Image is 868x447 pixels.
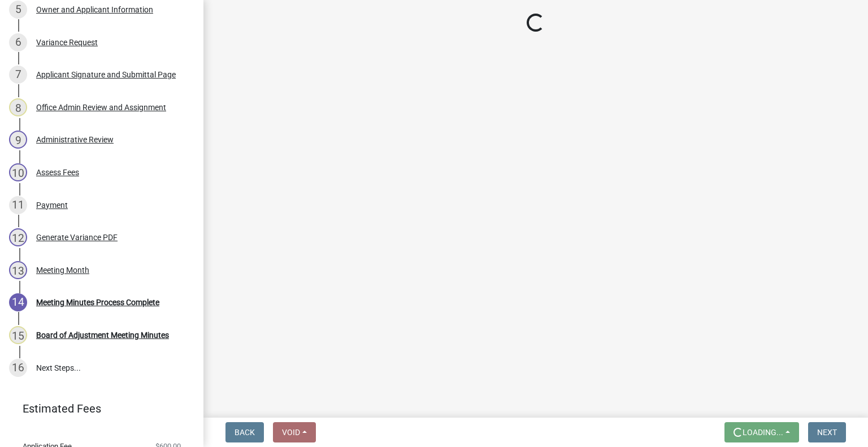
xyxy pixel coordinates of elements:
[36,168,79,176] div: Assess Fees
[36,233,118,241] div: Generate Variance PDF
[9,326,27,344] div: 15
[9,228,27,246] div: 12
[36,38,98,46] div: Variance Request
[36,201,68,209] div: Payment
[282,428,300,437] span: Void
[9,261,27,279] div: 13
[9,196,27,214] div: 11
[36,103,166,111] div: Office Admin Review and Assignment
[36,6,153,14] div: Owner and Applicant Information
[273,422,316,442] button: Void
[36,266,89,274] div: Meeting Month
[9,163,27,181] div: 10
[36,298,159,306] div: Meeting Minutes Process Complete
[817,428,837,437] span: Next
[9,397,185,420] a: Estimated Fees
[36,71,176,79] div: Applicant Signature and Submittal Page
[9,293,27,311] div: 14
[36,136,114,144] div: Administrative Review
[808,422,846,442] button: Next
[9,66,27,84] div: 7
[743,428,783,437] span: Loading...
[235,428,255,437] span: Back
[9,1,27,19] div: 5
[9,33,27,51] div: 6
[9,98,27,116] div: 8
[9,131,27,149] div: 9
[724,422,799,442] button: Loading...
[36,331,169,339] div: Board of Adjustment Meeting Minutes
[225,422,264,442] button: Back
[9,359,27,377] div: 16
